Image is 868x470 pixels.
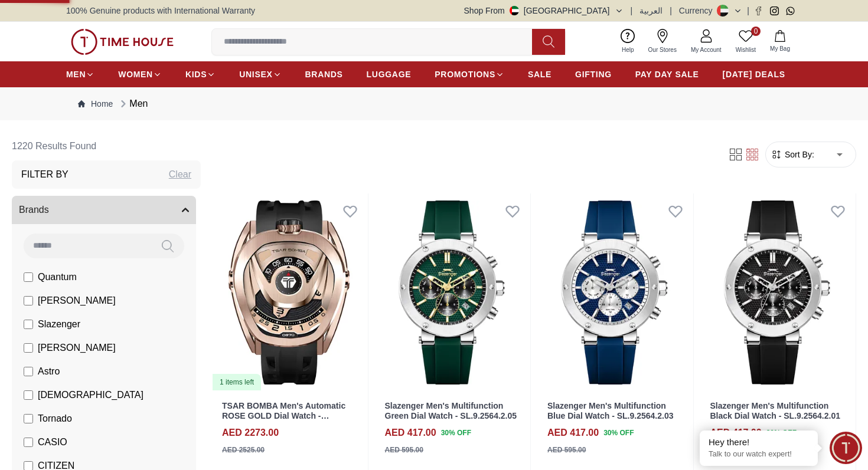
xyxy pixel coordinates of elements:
a: Help [615,27,641,57]
span: PROMOTIONS [435,68,495,80]
span: Sort By: [782,149,814,160]
input: Quantum [24,272,33,282]
span: KIDS [185,68,207,80]
a: Our Stores [641,27,684,57]
input: [PERSON_NAME] [24,343,33,353]
a: MEN [66,64,94,85]
button: العربية [639,5,663,17]
span: Quantum [38,270,77,284]
div: AED 595.00 [385,445,423,455]
a: SALE [528,64,552,85]
span: LUGGAGE [367,68,412,80]
span: 30 % OFF [766,428,797,438]
img: Slazenger Men's Multifunction Blue Dial Watch - SL.9.2564.2.03 [536,193,693,392]
button: My Bag [763,28,797,55]
input: [PERSON_NAME] [24,296,33,305]
h4: AED 417.00 [710,426,762,440]
a: Whatsapp [786,6,795,15]
nav: Breadcrumb [66,87,802,120]
div: Chat Widget [830,432,862,464]
span: | [631,5,633,17]
a: TSAR BOMBA Men's Automatic ROSE GOLD Dial Watch - TB8213ASET-071 items left [210,193,368,392]
span: Our Stores [644,45,681,54]
button: Brands [12,196,196,224]
a: PROMOTIONS [435,64,504,85]
span: [DATE] DEALS [723,68,785,80]
div: Clear [169,167,191,182]
span: [PERSON_NAME] [38,341,116,355]
span: My Bag [765,44,795,53]
a: Slazenger Men's Multifunction Black Dial Watch - SL.9.2564.2.01 [710,401,840,420]
span: 0 [751,27,761,36]
input: [DEMOGRAPHIC_DATA] [24,390,33,400]
input: Astro [24,367,33,376]
button: Sort By: [771,149,814,160]
a: TSAR BOMBA Men's Automatic ROSE GOLD Dial Watch - TB8213ASET-07 [222,401,345,430]
a: Slazenger Men's Multifunction Blue Dial Watch - SL.9.2564.2.03 [547,401,673,420]
a: KIDS [185,64,216,85]
div: Hey there! [709,436,809,448]
a: 0Wishlist [729,27,763,57]
button: Shop From[GEOGRAPHIC_DATA] [464,5,624,17]
h4: AED 417.00 [547,426,599,440]
input: Slazenger [24,320,33,329]
a: Slazenger Men's Multifunction Green Dial Watch - SL.9.2564.2.05 [385,401,517,420]
div: Men [118,97,148,111]
img: United Arab Emirates [510,6,519,15]
span: WOMEN [118,68,153,80]
input: CASIO [24,438,33,447]
span: PAY DAY SALE [635,68,699,80]
span: [PERSON_NAME] [38,294,116,308]
span: | [747,5,749,17]
span: BRANDS [305,68,343,80]
span: Wishlist [731,45,761,54]
a: GIFTING [575,64,612,85]
h3: Filter By [21,167,68,182]
a: PAY DAY SALE [635,64,699,85]
div: AED 595.00 [547,445,586,455]
a: LUGGAGE [367,64,412,85]
img: Slazenger Men's Multifunction Black Dial Watch - SL.9.2564.2.01 [699,193,856,392]
span: Tornado [38,412,72,426]
span: Astro [38,364,60,379]
h6: 1220 Results Found [12,132,201,160]
h4: AED 2273.00 [222,426,279,440]
div: 1 items left [213,374,261,390]
span: CASIO [38,435,67,449]
span: My Account [686,45,726,54]
div: AED 2525.00 [222,445,265,455]
span: | [670,5,672,17]
img: Slazenger Men's Multifunction Green Dial Watch - SL.9.2564.2.05 [373,193,531,392]
a: UNISEX [239,64,281,85]
a: BRANDS [305,64,343,85]
img: TSAR BOMBA Men's Automatic ROSE GOLD Dial Watch - TB8213ASET-07 [210,193,368,392]
span: 100% Genuine products with International Warranty [66,5,255,17]
img: ... [71,29,174,55]
a: [DATE] DEALS [723,64,785,85]
span: Brands [19,203,49,217]
span: 30 % OFF [441,428,471,438]
span: Slazenger [38,317,80,331]
p: Talk to our watch expert! [709,449,809,459]
span: MEN [66,68,86,80]
span: Help [617,45,639,54]
input: Tornado [24,414,33,423]
h4: AED 417.00 [385,426,436,440]
a: Instagram [770,6,779,15]
div: Currency [679,5,717,17]
a: WOMEN [118,64,162,85]
a: Facebook [754,6,763,15]
span: UNISEX [239,68,272,80]
span: GIFTING [575,68,612,80]
a: Home [78,98,113,110]
span: 30 % OFF [603,428,634,438]
span: SALE [528,68,552,80]
span: [DEMOGRAPHIC_DATA] [38,388,143,402]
